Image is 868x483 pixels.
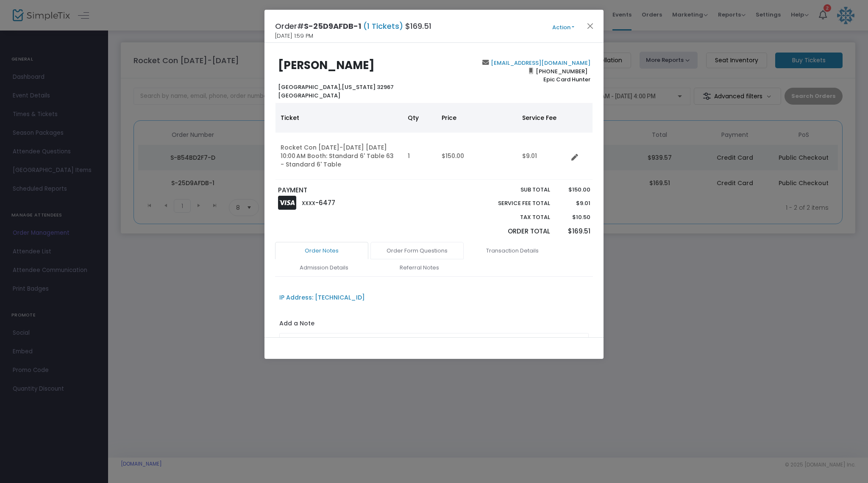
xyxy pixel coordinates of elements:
a: [EMAIL_ADDRESS][DOMAIN_NAME] [489,59,590,67]
span: XXXX [302,200,315,207]
p: $169.51 [558,227,590,236]
p: PAYMENT [278,186,430,195]
a: Order Form Questions [370,242,464,260]
span: [GEOGRAPHIC_DATA], [278,83,342,91]
a: Admission Details [277,259,370,277]
p: Service Fee Total [478,199,550,208]
div: IP Address: [TECHNICAL_ID] [279,293,365,302]
td: $150.00 [437,133,517,180]
td: Rocket Con [DATE]-[DATE] [DATE] 10:00 AM Booth: Standard 6' Table 63 - Standard 6' Table [275,133,403,180]
th: Qty [403,103,437,133]
th: Ticket [275,103,403,133]
td: $9.01 [517,133,568,180]
span: [DATE] 1:59 PM [275,32,313,40]
b: [PERSON_NAME] [278,58,375,73]
h4: Order# $169.51 [275,20,431,32]
span: (1 Tickets) [361,21,405,31]
div: Data table [275,103,593,180]
td: 1 [403,133,437,180]
p: $150.00 [558,186,590,194]
button: Action [538,23,589,32]
span: S-25D9AFDB-1 [304,21,361,31]
p: $10.50 [558,213,590,222]
p: Order Total [478,227,550,236]
th: Service Fee [517,103,568,133]
button: Close [585,20,596,31]
p: Sub total [478,186,550,194]
span: Epic Card Hunter [543,75,590,83]
a: Transaction Details [466,242,559,260]
a: Referral Notes [373,259,466,277]
span: [PHONE_NUMBER] [533,64,590,78]
a: Order Notes [275,242,368,260]
p: $9.01 [558,199,590,208]
label: Add a Note [279,319,314,330]
b: [US_STATE] 32967 [GEOGRAPHIC_DATA] [278,83,394,100]
p: Tax Total [478,213,550,222]
th: Price [437,103,517,133]
span: -6477 [315,198,335,207]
